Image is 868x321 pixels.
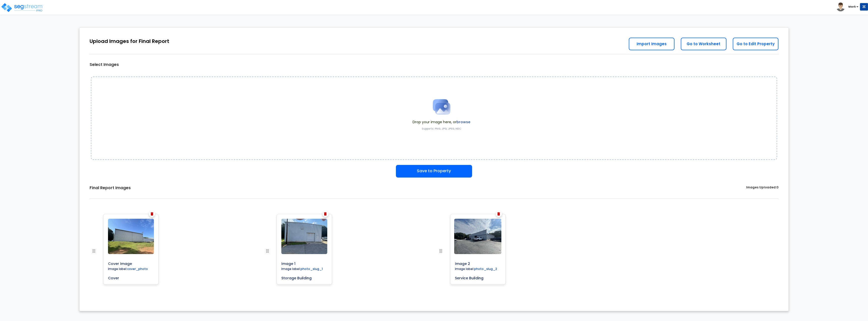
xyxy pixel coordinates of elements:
input: Cover [106,274,156,281]
img: Trash Icon [324,212,327,216]
div: Upload Images for Final Report [90,38,169,45]
img: Upload Icon [429,94,454,119]
b: Mark [848,5,856,9]
label: Supports: PNG, JPG, JPEG, HEIC [422,127,461,131]
span: 0 [776,185,778,189]
label: browse [456,119,470,125]
button: Save to Property [396,165,472,178]
label: Image label: [279,267,325,272]
label: photo_slug_2 [474,267,497,271]
img: logo_pro_r.png [1,3,44,13]
label: Image label: [453,267,499,272]
a: Import Images [629,38,674,50]
img: drag handle [438,248,444,254]
a: Go to Edit Property [733,38,778,50]
img: drag handle [91,248,97,254]
label: Select Images [90,62,119,68]
label: Image label: [106,267,150,272]
span: Drop your image here, or [413,119,470,125]
img: avatar.png [836,3,845,11]
img: drag handle [264,248,270,254]
label: Final Report Images [90,185,131,191]
label: photo_slug_1 [301,267,323,271]
img: Trash Icon [497,212,500,216]
a: Go to Worksheet [681,38,726,50]
input: Service Building [453,274,503,281]
img: Trash Icon [151,212,153,216]
input: Storage Building [279,274,329,281]
label: Images Uploaded: [746,185,778,191]
label: cover_photo [127,267,148,271]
